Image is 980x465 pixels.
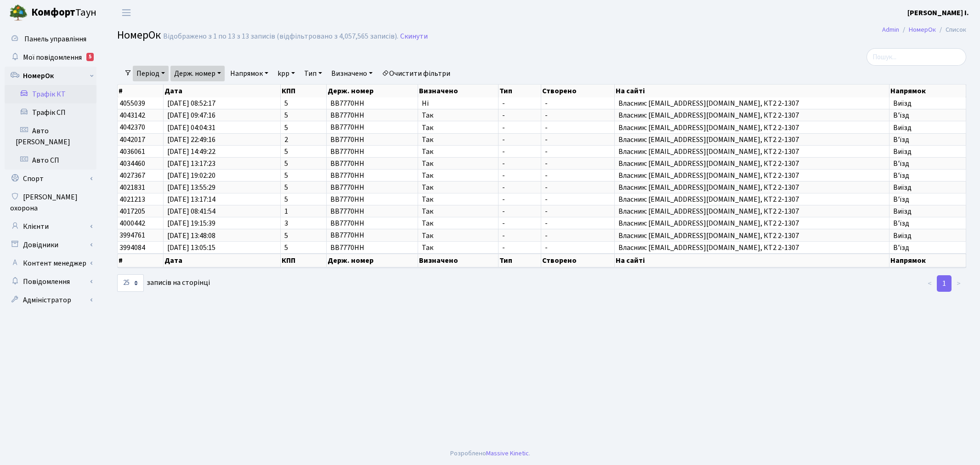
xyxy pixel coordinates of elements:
[889,85,966,97] th: Напрямок
[330,159,364,169] span: BB7770HH
[545,244,611,251] span: -
[327,254,418,267] th: Держ. номер
[893,112,962,119] span: В'їзд
[5,85,96,103] a: Трафік КТ
[119,135,145,145] span: 4042017
[893,184,962,191] span: Виїзд
[119,98,145,108] span: 4055039
[618,160,885,167] span: Власник: [EMAIL_ADDRESS][DOMAIN_NAME], КТ2 2-1307
[422,232,494,239] span: Так
[867,48,966,66] input: Пошук...
[486,448,529,458] a: Massive Kinetic
[618,184,885,191] span: Власник: [EMAIL_ADDRESS][DOMAIN_NAME], КТ2 2-1307
[330,135,364,145] span: BB7770HH
[167,160,277,167] span: [DATE] 13:17:23
[5,217,96,236] a: Клієнти
[541,254,615,267] th: Створено
[893,136,962,143] span: В'їзд
[284,136,323,143] span: 2
[330,98,364,108] span: BB7770HH
[167,220,277,227] span: [DATE] 19:15:39
[936,25,966,35] li: Список
[893,220,962,227] span: В'їзд
[119,123,145,133] span: 4042370
[422,112,494,119] span: Так
[618,196,885,203] span: Власник: [EMAIL_ADDRESS][DOMAIN_NAME], КТ2 2-1307
[502,220,537,227] span: -
[907,7,969,18] a: [PERSON_NAME] І.
[5,236,96,254] a: Довідники
[502,184,537,191] span: -
[86,53,94,61] div: 5
[545,172,611,179] span: -
[330,123,364,133] span: BB7770HH
[615,254,889,267] th: На сайті
[545,184,611,191] span: -
[502,196,537,203] span: -
[502,232,537,239] span: -
[545,160,611,167] span: -
[330,147,364,157] span: BB7770HH
[117,274,144,292] select: записів на сторінці
[893,160,962,167] span: В'їзд
[893,244,962,251] span: В'їзд
[167,184,277,191] span: [DATE] 13:55:29
[882,25,899,34] a: Admin
[133,66,169,81] a: Період
[31,5,96,21] span: Таун
[284,208,323,215] span: 1
[119,110,145,120] span: 4043142
[545,208,611,215] span: -
[119,231,145,241] span: 3994761
[422,160,494,167] span: Так
[164,254,281,267] th: Дата
[545,148,611,155] span: -
[23,52,82,62] span: Мої повідомлення
[545,124,611,131] span: -
[167,136,277,143] span: [DATE] 22:49:16
[284,100,323,107] span: 5
[541,85,615,97] th: Створено
[117,274,210,292] label: записів на сторінці
[24,34,86,44] span: Панель управління
[330,218,364,228] span: BB7770HH
[545,196,611,203] span: -
[119,159,145,169] span: 4034460
[119,243,145,253] span: 3994084
[502,244,537,251] span: -
[284,112,323,119] span: 5
[119,206,145,216] span: 4017205
[422,172,494,179] span: Так
[502,100,537,107] span: -
[498,254,541,267] th: Тип
[618,172,885,179] span: Власник: [EMAIL_ADDRESS][DOMAIN_NAME], КТ2 2-1307
[284,244,323,251] span: 5
[167,232,277,239] span: [DATE] 13:48:08
[163,32,398,41] div: Відображено з 1 по 13 з 13 записів (відфільтровано з 4,057,565 записів).
[119,147,145,157] span: 4036061
[502,148,537,155] span: -
[498,85,541,97] th: Тип
[284,172,323,179] span: 5
[5,291,96,309] a: Адміністратор
[545,100,611,107] span: -
[502,136,537,143] span: -
[5,188,96,217] a: [PERSON_NAME] охорона
[5,170,96,188] a: Спорт
[167,148,277,155] span: [DATE] 14:49:22
[5,48,96,67] a: Мої повідомлення5
[167,196,277,203] span: [DATE] 13:17:14
[618,112,885,119] span: Власник: [EMAIL_ADDRESS][DOMAIN_NAME], КТ2 2-1307
[119,170,145,181] span: 4027367
[545,136,611,143] span: -
[893,124,962,131] span: Виїзд
[284,232,323,239] span: 5
[330,182,364,193] span: BB7770HH
[330,231,364,241] span: BB7770HH
[5,151,96,170] a: Авто СП
[117,27,161,43] span: НомерОк
[330,243,364,253] span: BB7770HH
[893,100,962,107] span: Виїзд
[167,208,277,215] span: [DATE] 08:41:54
[545,112,611,119] span: -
